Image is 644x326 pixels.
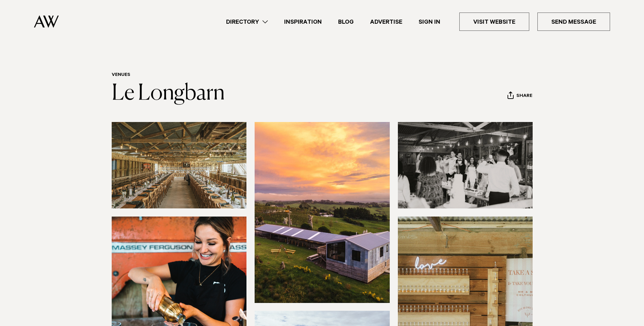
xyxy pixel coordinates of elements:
[112,73,130,78] a: Venues
[507,91,533,101] button: Share
[410,17,448,26] a: Sign In
[516,93,532,100] span: Share
[218,17,276,26] a: Directory
[362,17,410,26] a: Advertise
[34,15,59,28] img: Auckland Weddings Logo
[537,13,610,31] a: Send Message
[330,17,362,26] a: Blog
[276,17,330,26] a: Inspiration
[112,83,225,104] a: Le Longbarn
[459,13,529,31] a: Visit Website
